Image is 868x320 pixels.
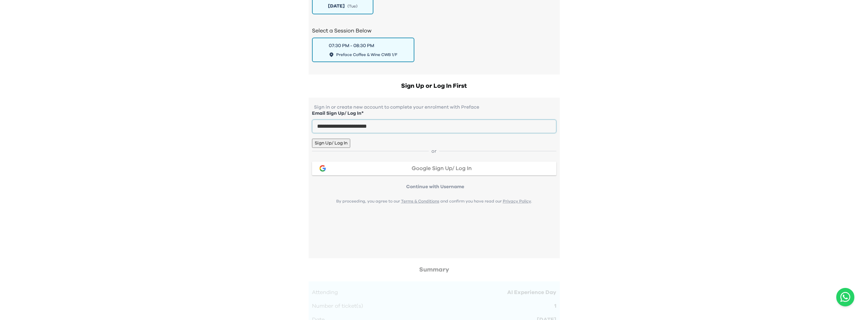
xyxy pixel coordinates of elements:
[836,288,854,306] a: Chat with us on WhatsApp
[312,27,556,35] h2: Select a Session Below
[412,166,472,171] span: Google Sign Up/ Log In
[503,199,531,203] a: Privacy Policy
[336,52,397,57] span: Preface Coffee & Wine CWB 1/F
[312,139,350,148] button: Sign Up/ Log In
[347,3,357,9] span: ( Tue )
[312,110,556,117] label: Email Sign Up/ Log In *
[328,3,345,10] span: [DATE]
[312,38,414,62] button: 07:30 PM - 08:30 PMPreface Coffee & Wine CWB 1/F
[312,198,556,204] p: By proceeding, you agree to our and confirm you have read our .
[429,148,439,155] span: or
[309,81,560,91] h2: Sign Up or Log In First
[329,42,374,49] div: 07:30 PM - 08:30 PM
[314,183,556,190] p: Continue with Username
[318,164,327,172] img: google login
[836,288,854,306] button: Open WhatsApp chat
[312,105,556,110] p: Sign in or create new account to complete your enrolment with Preface
[401,199,439,203] a: Terms & Conditions
[312,162,556,175] button: google loginGoogle Sign Up/ Log In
